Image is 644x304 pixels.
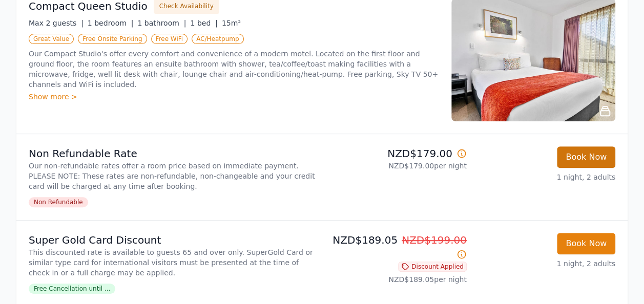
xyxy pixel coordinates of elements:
p: This discounted rate is available to guests 65 and over only. SuperGold Card or similar type card... [29,247,318,278]
span: Non Refundable [29,197,88,207]
span: Free Onsite Parking [78,34,147,44]
p: NZD$179.00 [326,146,467,161]
p: NZD$179.00 per night [326,161,467,171]
p: Our Compact Studio's offer every comfort and convenience of a modern motel. Located on the first ... [29,49,439,90]
span: Max 2 guests | [29,19,84,27]
p: Our non-refundable rates offer a room price based on immediate payment. PLEASE NOTE: These rates ... [29,161,318,191]
span: NZD$199.00 [402,234,467,246]
span: 1 bathroom | [137,19,186,27]
span: AC/Heatpump [192,34,243,44]
p: NZD$189.05 [326,233,467,262]
span: Free Cancellation until ... [29,284,115,294]
p: 1 night, 2 adults [475,258,615,269]
div: Show more > [29,92,439,102]
span: Free WiFi [151,34,188,44]
span: 15m² [222,19,241,27]
span: Great Value [29,34,74,44]
p: Super Gold Card Discount [29,233,318,247]
span: Discount Applied [398,262,467,272]
span: 1 bed | [190,19,217,27]
button: Book Now [557,233,615,254]
p: 1 night, 2 adults [475,172,615,182]
span: 1 bedroom | [88,19,134,27]
button: Book Now [557,146,615,168]
p: NZD$189.05 per night [326,274,467,285]
p: Non Refundable Rate [29,146,318,161]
